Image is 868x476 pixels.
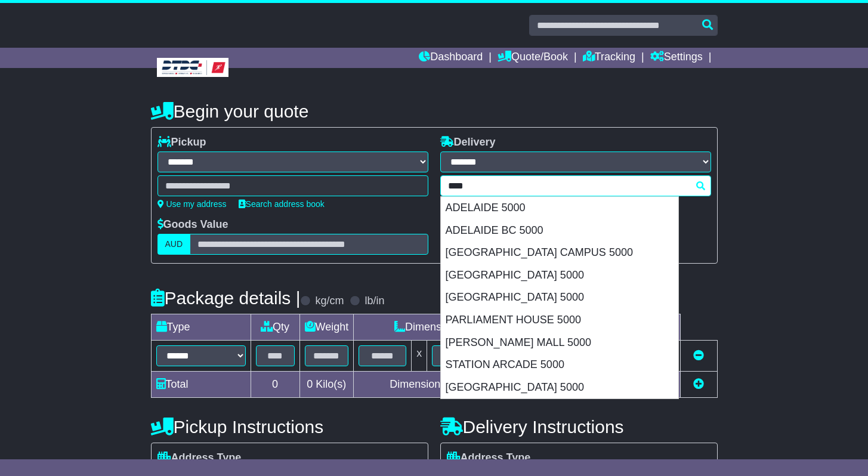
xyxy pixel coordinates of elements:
td: Weight [299,314,354,341]
label: Address Type [447,452,531,465]
h4: Pickup Instructions [151,417,428,437]
a: Add new item [693,378,704,390]
td: Kilo(s) [299,372,354,398]
a: Tracking [583,48,635,68]
td: Dimensions in Centimetre(s) [354,372,558,398]
span: 0 [307,378,313,390]
a: Dashboard [419,48,483,68]
td: x [412,341,427,372]
div: PARLIAMENT HOUSE 5000 [441,309,678,332]
typeahead: Please provide city [440,175,711,196]
div: [GEOGRAPHIC_DATA] CAMPUS 5000 [441,242,678,264]
a: Settings [650,48,703,68]
label: lb/in [365,295,384,308]
td: Total [151,372,251,398]
div: STATION ARCADE 5000 [441,354,678,376]
label: Pickup [157,136,206,149]
label: AUD [157,234,191,255]
div: [GEOGRAPHIC_DATA] 5000 [441,286,678,309]
a: Remove this item [693,350,704,361]
h4: Begin your quote [151,101,718,121]
div: [PERSON_NAME] MALL 5000 [441,332,678,354]
label: Goods Value [157,218,228,231]
a: Quote/Book [498,48,568,68]
label: kg/cm [315,295,344,308]
td: 0 [251,372,299,398]
div: [GEOGRAPHIC_DATA] 5000 [441,376,678,399]
td: Qty [251,314,299,341]
div: ADELAIDE BC 5000 [441,220,678,242]
td: Dimensions (L x W x H) [354,314,558,341]
h4: Package details | [151,288,301,308]
label: Address Type [157,452,242,465]
h4: Delivery Instructions [440,417,718,437]
div: [GEOGRAPHIC_DATA] 5000 [441,264,678,287]
td: Type [151,314,251,341]
label: Delivery [440,136,496,149]
a: Use my address [157,199,227,209]
div: ADELAIDE 5000 [441,197,678,220]
a: Search address book [239,199,325,209]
